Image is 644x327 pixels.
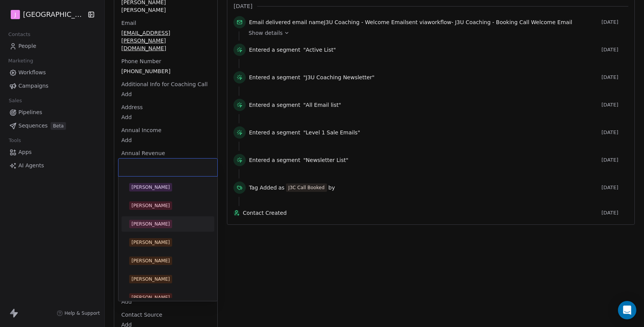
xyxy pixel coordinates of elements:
div: [PERSON_NAME] [131,239,170,246]
div: [PERSON_NAME] [131,294,170,301]
div: [PERSON_NAME] [131,221,170,227]
div: [PERSON_NAME] [131,202,170,209]
div: Suggestions [122,180,214,305]
div: [PERSON_NAME] [131,184,170,191]
div: [PERSON_NAME] [131,257,170,264]
div: [PERSON_NAME] [131,276,170,283]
